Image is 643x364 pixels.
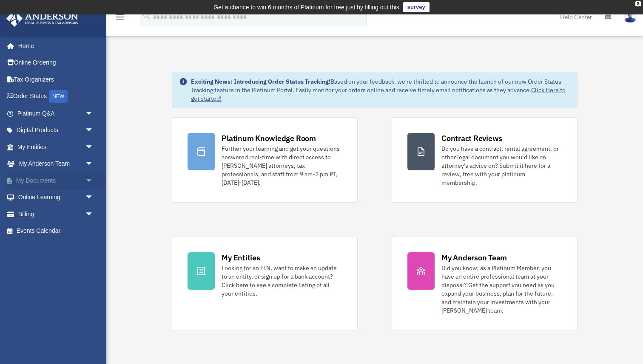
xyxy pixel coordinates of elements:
div: Based on your feedback, we're thrilled to announce the launch of our new Order Status Tracking fe... [191,77,570,103]
a: Tax Organizers [6,71,106,88]
div: Further your learning and get your questions answered real-time with direct access to [PERSON_NAM... [222,144,342,187]
a: My Entitiesarrow_drop_down [6,138,106,155]
a: menu [115,15,125,22]
span: arrow_drop_down [85,206,102,223]
div: Get a chance to win 6 months of Platinum for free just by filling out this [213,2,399,12]
a: My Anderson Teamarrow_drop_down [6,155,106,172]
a: Click Here to get started! [191,86,566,102]
div: Did you know, as a Platinum Member, you have an entire professional team at your disposal? Get th... [441,264,562,315]
a: Order StatusNEW [6,88,106,105]
a: My Entities Looking for an EIN, want to make an update to an entity, or sign up for a bank accoun... [172,237,358,330]
a: Online Ordering [6,54,106,71]
a: Home [6,37,102,54]
div: close [635,1,641,6]
a: My Anderson Team Did you know, as a Platinum Member, you have an entire professional team at your... [392,237,578,330]
img: User Pic [624,11,637,23]
div: Do you have a contract, rental agreement, or other legal document you would like an attorney's ad... [441,144,562,187]
a: Platinum Knowledge Room Further your learning and get your questions answered real-time with dire... [172,117,358,203]
span: arrow_drop_down [85,155,102,173]
a: Digital Productsarrow_drop_down [6,122,106,139]
span: arrow_drop_down [85,122,102,139]
a: Events Calendar [6,223,106,240]
div: NEW [49,90,68,103]
div: My Anderson Team [441,252,507,263]
a: Online Learningarrow_drop_down [6,189,106,206]
a: Billingarrow_drop_down [6,206,106,223]
div: Looking for an EIN, want to make an update to an entity, or sign up for a bank account? Click her... [222,264,342,298]
a: Contract Reviews Do you have a contract, rental agreement, or other legal document you would like... [392,117,578,203]
div: My Entities [222,252,260,263]
i: search [142,11,151,21]
div: Platinum Knowledge Room [222,133,316,144]
span: arrow_drop_down [85,172,102,189]
span: arrow_drop_down [85,138,102,156]
span: arrow_drop_down [85,189,102,206]
div: Contract Reviews [441,133,502,144]
a: survey [403,2,430,12]
img: Anderson Advisors Platinum Portal [4,10,81,27]
a: My Documentsarrow_drop_down [6,172,106,189]
a: Platinum Q&Aarrow_drop_down [6,105,106,122]
span: arrow_drop_down [85,105,102,122]
strong: Exciting News: Introducing Order Status Tracking! [191,78,330,85]
i: menu [115,12,125,22]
